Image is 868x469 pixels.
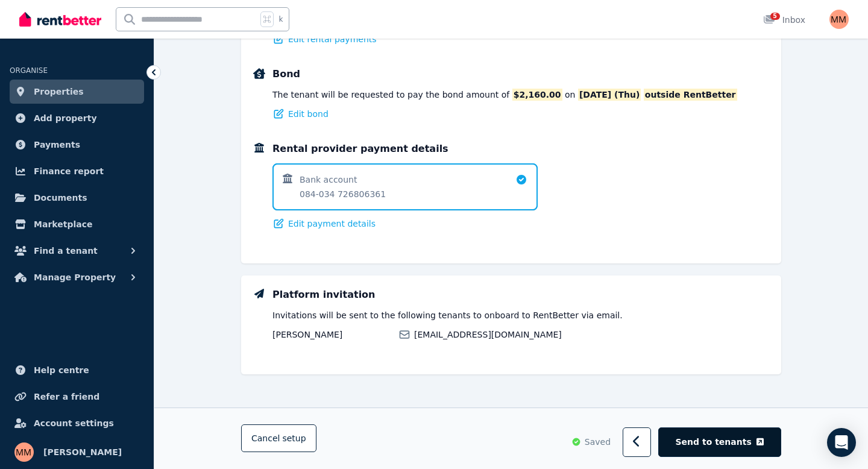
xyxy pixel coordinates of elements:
[272,288,376,302] h5: Platform invitation
[272,33,377,45] button: Edit rental payments
[34,137,80,152] span: Payments
[34,416,114,430] span: Account settings
[676,436,752,449] span: Send to tenants
[10,358,144,382] a: Help centre
[288,108,329,120] span: Edit bond
[578,89,641,101] span: [DATE] (Thu)
[10,133,144,157] a: Payments
[585,436,611,449] span: Saved
[34,164,104,178] span: Finance report
[251,434,306,444] span: Cancel
[288,218,376,230] span: Edit payment details
[272,218,376,230] button: Edit payment details
[272,108,329,120] button: Edit bond
[763,14,805,26] div: Inbox
[414,329,769,341] span: [EMAIL_ADDRESS][DOMAIN_NAME]
[10,106,144,130] a: Add property
[19,10,101,28] img: RentBetter
[34,270,116,285] span: Manage Property
[272,329,391,341] span: [PERSON_NAME]
[272,67,300,81] h5: Bond
[34,363,89,377] span: Help centre
[34,84,84,99] span: Properties
[34,217,92,231] span: Marketplace
[827,428,856,457] div: Open Intercom Messenger
[10,411,144,435] a: Account settings
[10,80,144,104] a: Properties
[829,10,849,29] img: matthew mcpherson
[512,89,562,101] span: $2,160.00
[658,428,781,458] button: Send to tenants
[10,186,144,210] a: Documents
[14,442,34,462] img: matthew mcpherson
[10,66,48,75] span: ORGANISE
[644,89,737,101] span: outside RentBetter
[770,13,780,20] span: 5
[282,433,306,445] span: setup
[10,239,144,263] button: Find a tenant
[253,68,265,79] img: Bond Details
[241,425,316,453] button: Cancelsetup
[34,389,99,404] span: Refer a friend
[272,309,623,321] p: Invitations will be sent to the following tenants to onboard to RentBetter via email.
[10,159,144,183] a: Finance report
[34,111,97,125] span: Add property
[43,445,122,459] span: [PERSON_NAME]
[288,33,377,45] span: Edit rental payments
[34,244,98,258] span: Find a tenant
[10,385,144,409] a: Refer a friend
[272,142,448,156] h5: Rental provider payment details
[278,14,283,24] span: k
[34,190,87,205] span: Documents
[10,265,144,289] button: Manage Property
[10,212,144,236] a: Marketplace
[272,89,737,101] div: The tenant will be requested to pay the bond amount of on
